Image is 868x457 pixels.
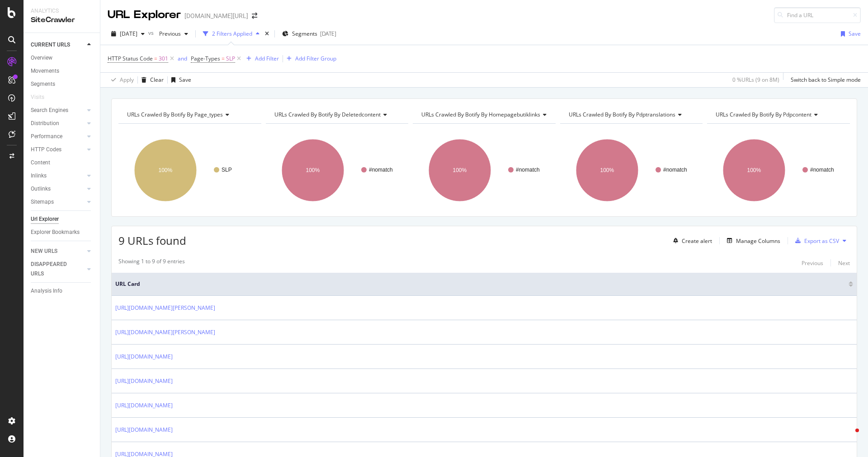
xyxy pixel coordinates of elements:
div: Analysis Info [31,286,62,296]
div: HTTP Codes [31,145,61,154]
div: Inlinks [31,171,47,181]
a: Inlinks [31,171,85,181]
div: Overview [31,53,52,63]
a: Overview [31,53,94,63]
div: Explorer Bookmarks [31,228,80,237]
span: vs [148,29,156,37]
div: [DATE] [320,30,336,37]
a: CURRENT URLS [31,40,85,50]
div: Create alert [682,237,712,245]
h4: URLs Crawled By Botify By page_types [125,107,253,122]
div: Save [849,30,861,37]
a: [URL][DOMAIN_NAME] [115,425,173,434]
button: Previous [156,27,192,41]
h4: URLs Crawled By Botify By deletedcontent [273,107,401,122]
div: arrow-right-arrow-left [252,13,257,19]
div: Showing 1 to 9 of 9 entries [118,257,185,268]
span: 301 [159,52,168,65]
span: Segments [292,30,317,37]
button: Save [168,73,191,87]
div: Search Engines [31,106,68,115]
div: Visits [31,93,44,102]
span: = [222,55,225,62]
text: #nomatch [516,167,540,173]
div: Switch back to Simple mode [791,76,861,84]
button: Save [837,27,861,41]
div: Analytics [31,7,93,15]
a: HTTP Codes [31,145,85,154]
text: #nomatch [810,167,834,173]
span: Page-Types [191,55,220,62]
h4: URLs Crawled By Botify By pdptranslations [567,107,695,122]
a: Outlinks [31,184,85,194]
div: NEW URLS [31,247,57,256]
div: times [263,29,271,38]
svg: A chart. [266,131,409,210]
span: URLs Crawled By Botify By pdptranslations [569,111,675,118]
button: 2 Filters Applied [199,27,263,41]
a: [URL][DOMAIN_NAME] [115,352,173,361]
div: Export as CSV [804,237,839,245]
a: Movements [31,66,94,76]
div: Previous [802,259,823,267]
button: Add Filter Group [283,53,336,64]
div: Sitemaps [31,197,54,207]
div: CURRENT URLS [31,40,70,50]
div: 0 % URLs ( 9 on 8M ) [732,76,779,84]
span: URLs Crawled By Botify By deletedcontent [274,111,381,118]
button: [DATE] [108,27,148,41]
span: URLs Crawled By Botify By pdpcontent [716,111,811,118]
div: Performance [31,132,62,141]
div: and [178,55,187,62]
text: #nomatch [663,167,687,173]
a: [URL][DOMAIN_NAME][PERSON_NAME] [115,303,215,312]
div: Segments [31,79,55,89]
button: Next [838,257,850,268]
text: 100% [600,167,614,173]
a: [URL][DOMAIN_NAME][PERSON_NAME] [115,328,215,337]
a: NEW URLS [31,247,85,256]
div: 2 Filters Applied [212,30,252,37]
a: [URL][DOMAIN_NAME] [115,401,173,410]
div: SiteCrawler [31,15,93,25]
svg: A chart. [118,131,261,210]
button: and [178,54,187,63]
div: Distribution [31,119,59,128]
a: [URL][DOMAIN_NAME] [115,377,173,386]
span: = [154,55,157,62]
button: Create alert [670,233,712,248]
a: Search Engines [31,106,85,115]
div: Add Filter [255,55,279,62]
a: Segments [31,79,94,89]
div: Save [179,76,191,84]
a: Distribution [31,119,85,128]
button: Export as CSV [792,233,839,248]
input: Find a URL [774,7,861,23]
span: URL Card [115,280,846,288]
text: 100% [747,167,761,173]
button: Previous [802,257,823,268]
a: Sitemaps [31,197,85,207]
div: DISAPPEARED URLS [31,260,76,279]
div: Manage Columns [736,237,780,245]
h4: URLs Crawled By Botify By homepagebutiklinks [420,107,554,122]
text: 100% [159,167,173,173]
div: Add Filter Group [295,55,336,62]
div: Next [838,259,850,267]
a: Performance [31,132,85,141]
svg: A chart. [413,131,556,210]
button: Add Filter [243,53,279,64]
svg: A chart. [707,131,850,210]
a: Visits [31,93,53,102]
svg: A chart. [560,131,703,210]
span: URLs Crawled By Botify By homepagebutiklinks [421,111,540,118]
a: Analysis Info [31,286,94,296]
span: SLP [226,52,235,65]
div: Movements [31,66,59,76]
a: Url Explorer [31,215,94,224]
